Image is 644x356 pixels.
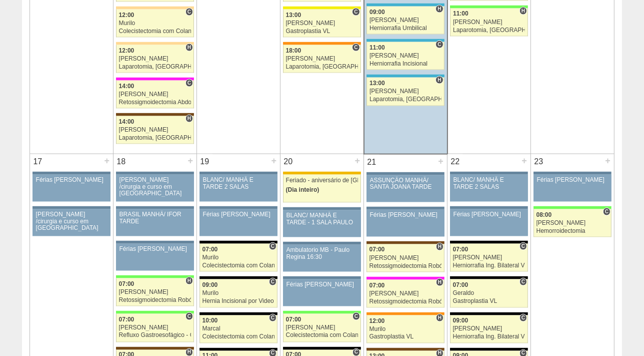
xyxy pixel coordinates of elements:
div: [PERSON_NAME] [286,324,358,331]
span: Hospital [185,44,193,52]
div: Key: Brasil [450,6,528,9]
span: Hospital [435,76,443,84]
a: C 07:00 Murilo Colecistectomia com Colangiografia VL [199,244,277,272]
span: 07:00 [369,246,385,253]
div: Key: São Luiz - SCS [366,312,444,315]
div: Herniorrafia Ing. Bilateral VL [453,262,525,269]
a: Férias [PERSON_NAME] [283,279,361,306]
a: Ambulatorio MB - Paulo Regina 16:30 [283,245,361,272]
div: Key: Blanc [450,276,528,279]
div: Férias [PERSON_NAME] [286,281,358,288]
div: ASSUNÇÃO MANHÃ/ SANTA JOANA TARDE [370,177,441,190]
div: [PERSON_NAME] [119,127,191,133]
div: Herniorrafia Ing. Bilateral VL [453,334,525,340]
div: Laparotomia, [GEOGRAPHIC_DATA], Drenagem, Bridas VL [119,64,191,70]
div: + [436,155,445,168]
a: C 07:00 Geraldo Gastroplastia VL [450,279,528,307]
div: Key: Aviso [450,172,528,175]
span: Consultório [352,312,360,320]
div: Férias [PERSON_NAME] [119,246,191,252]
a: Feriado - aniversário de [GEOGRAPHIC_DATA] (Dia inteiro) [283,175,361,203]
div: Key: Feriado [283,172,361,175]
span: Consultório [435,41,443,49]
div: BRASIL MANHÃ/ IFOR TARDE [119,211,191,224]
div: Key: Aviso [283,207,361,210]
span: Consultório [185,8,193,16]
a: [PERSON_NAME] /cirurgia e curso em [GEOGRAPHIC_DATA] [32,209,110,236]
span: Consultório [519,242,527,250]
span: 14:00 [119,118,134,125]
div: Key: Aviso [199,206,277,209]
div: 18 [113,154,129,169]
a: [PERSON_NAME] /cirurgia e curso em [GEOGRAPHIC_DATA] [116,175,194,202]
div: Retossigmoidectomia Robótica [369,298,442,305]
a: C 10:00 Marcal Colecistectomia com Colangiografia VL [199,315,277,343]
div: Herniorrafia Umbilical [369,25,441,32]
div: [PERSON_NAME] [536,220,609,226]
span: 12:00 [119,12,134,19]
span: 10:00 [202,317,218,324]
div: 20 [280,154,296,169]
div: 17 [30,154,45,169]
div: Key: Blanc [199,348,277,351]
div: [PERSON_NAME] [369,17,441,24]
div: [PERSON_NAME] [119,91,191,98]
span: 07:00 [286,316,301,323]
div: Hemorroidectomia [536,228,609,234]
div: Retossigmoidectomia Robótica [369,263,442,269]
span: 07:00 [119,280,134,287]
span: 07:00 [202,246,218,253]
div: [PERSON_NAME] [119,324,191,331]
div: Hernia Incisional por Video [202,298,275,304]
div: [PERSON_NAME] [453,254,525,261]
span: (Dia inteiro) [286,186,319,193]
div: Key: Neomater [366,75,444,78]
div: + [269,154,278,167]
a: C 07:00 [PERSON_NAME] Herniorrafia Ing. Bilateral VL [450,244,528,272]
div: Colecistectomia com Colangiografia VL [286,332,358,339]
div: Murilo [369,326,442,332]
a: H 07:00 [PERSON_NAME] Retossigmoidectomia Robótica [116,278,194,306]
span: Hospital [185,115,193,123]
div: 19 [197,154,212,169]
div: Férias [PERSON_NAME] [537,177,608,183]
div: Key: Brasil [533,206,611,209]
div: + [186,154,194,167]
span: 07:00 [453,246,468,253]
div: Laparotomia, [GEOGRAPHIC_DATA], Drenagem, Bridas VL [369,96,441,103]
span: Consultório [352,8,359,16]
a: C 12:00 Murilo Colecistectomia com Colangiografia VL [116,10,194,38]
div: Ambulatorio MB - Paulo Regina 16:30 [286,247,358,260]
div: Key: Neomater [366,39,444,42]
a: H 14:00 [PERSON_NAME] Laparotomia, [GEOGRAPHIC_DATA], Drenagem, Bridas VL [116,116,194,144]
a: C 07:00 [PERSON_NAME] Refluxo Gastroesofágico - Cirurgia VL [116,314,194,342]
span: Consultório [519,314,527,322]
div: [PERSON_NAME] [119,56,191,62]
div: Key: Santa Rita [283,7,361,10]
a: BLANC/ MANHÃ E TARDE 2 SALAS [450,175,528,202]
span: Consultório [185,79,193,87]
div: [PERSON_NAME] /cirurgia e curso em [GEOGRAPHIC_DATA] [36,211,107,231]
div: Key: Bartira [116,7,194,10]
span: Hospital [435,5,443,13]
div: Key: Aviso [283,242,361,245]
span: Hospital [185,277,193,285]
div: Key: Blanc [283,347,361,350]
a: Férias [PERSON_NAME] [199,209,277,236]
span: 13:00 [369,80,385,87]
span: Hospital [436,243,443,251]
div: Key: Aviso [32,172,110,175]
div: Colecistectomia com Colangiografia VL [119,28,191,35]
a: ASSUNÇÃO MANHÃ/ SANTA JOANA TARDE [366,175,444,202]
span: 14:00 [119,83,134,90]
span: 07:00 [119,316,134,323]
div: [PERSON_NAME] [453,19,525,26]
div: [PERSON_NAME] [453,325,525,332]
div: Key: Santa Joana [366,348,444,351]
div: Herniorrafia Incisional [369,61,441,67]
div: Key: Brasil [116,311,194,314]
span: Consultório [185,312,193,320]
a: C 13:00 [PERSON_NAME] Gastroplastia VL [283,10,361,38]
div: Férias [PERSON_NAME] [453,211,525,218]
div: Key: Santa Joana [116,113,194,116]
